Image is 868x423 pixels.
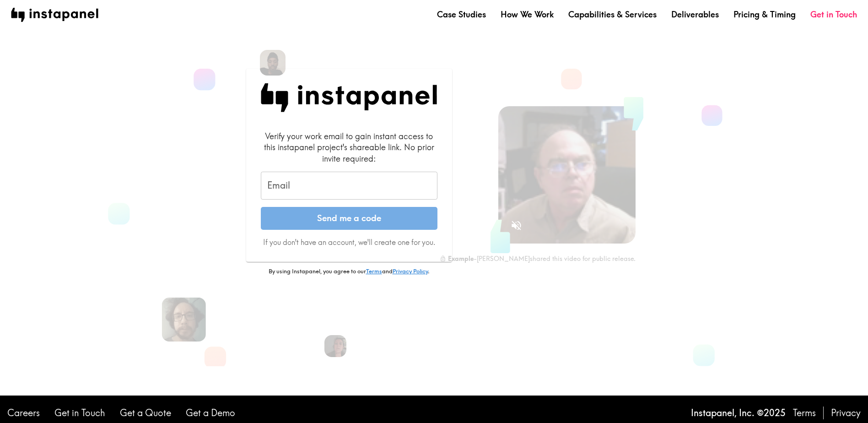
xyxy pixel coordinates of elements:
p: By using Instapanel, you agree to our and . [246,267,452,276]
a: Case Studies [437,9,486,20]
p: Instapanel, Inc. © 2025 [691,407,786,419]
a: How We Work [501,9,554,20]
b: Example [448,255,474,263]
a: Privacy Policy [393,267,428,275]
a: Capabilities & Services [568,9,657,20]
a: Pricing & Timing [733,9,796,20]
img: Instapanel [261,83,437,112]
div: - [PERSON_NAME] shared this video for public release. [440,255,636,263]
img: Devon [260,50,286,76]
a: Get in Touch [810,9,857,20]
button: Send me a code [261,207,437,230]
div: Verify your work email to gain instant access to this instapanel project's shareable link. No pri... [261,130,437,164]
a: Privacy [831,407,861,419]
a: Get a Quote [120,407,171,419]
button: Sound is off [507,216,526,235]
img: instapanel [11,8,98,22]
p: If you don't have an account, we'll create one for you. [261,237,437,247]
img: Patrick [162,298,205,342]
a: Terms [366,267,382,275]
a: Careers [7,407,40,419]
a: Deliverables [671,9,719,20]
a: Terms [793,407,816,419]
img: Jennifer [324,335,346,357]
a: Get a Demo [186,407,235,419]
a: Get in Touch [54,407,105,419]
